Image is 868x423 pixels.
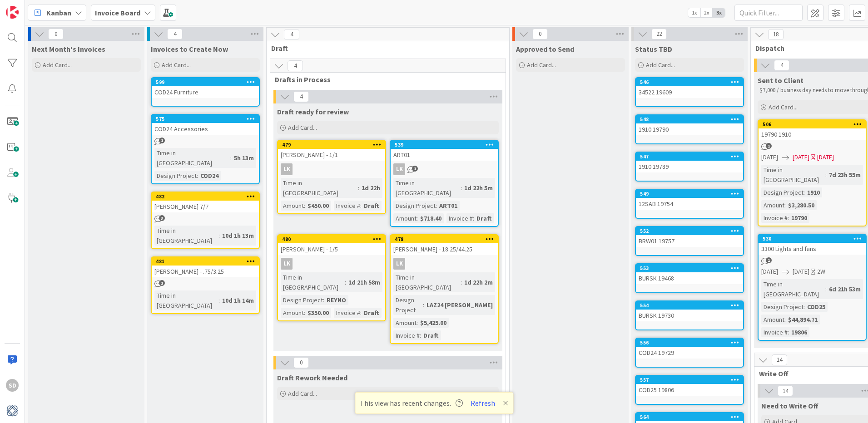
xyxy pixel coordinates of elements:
div: Draft [421,330,441,340]
div: Invoice # [334,308,360,318]
div: BURSK 19468 [636,272,743,284]
span: 14 [778,385,793,396]
span: : [323,295,324,305]
span: Invoices to Create Now [151,44,228,54]
span: This view has recent changes. [360,398,463,408]
a: 557COD25 19806 [635,375,744,405]
div: $350.00 [305,308,331,318]
div: 506 [763,121,866,128]
div: 478 [391,235,498,243]
div: [PERSON_NAME] - .75/3.25 [152,266,259,277]
div: Amount [393,318,417,328]
a: 54634522 19609 [635,77,744,107]
div: [PERSON_NAME] - 1/5 [278,243,385,255]
div: 557 [640,377,743,383]
div: $718.40 [418,213,444,223]
div: 548 [636,115,743,123]
div: Invoice # [761,327,788,337]
div: 1910 [805,187,822,197]
div: Invoice # [334,201,360,211]
div: [PERSON_NAME] 7/7 [152,201,259,212]
span: [DATE] [761,152,778,162]
span: 14 [772,354,787,365]
span: [DATE] [793,152,809,162]
div: LK [278,258,385,270]
div: 575 [156,116,259,122]
img: Visit kanbanzone.com [6,6,19,19]
div: 556 [636,339,743,347]
div: $3,280.50 [786,200,817,210]
div: 530 [759,235,866,243]
div: [PERSON_NAME] - 18.25/44.25 [391,243,498,255]
div: 549 [636,190,743,198]
div: Draft [362,308,382,318]
a: 539ART01LKTime in [GEOGRAPHIC_DATA]:1d 22h 5mDesign Project:ART01Amount:$718.40Invoice #:Draft [390,140,499,227]
div: 549 [640,191,743,197]
div: LK [393,258,405,270]
span: Add Card... [288,389,317,398]
div: 554 [640,302,743,309]
div: Time in [GEOGRAPHIC_DATA] [154,148,230,168]
div: 478[PERSON_NAME] - 18.25/44.25 [391,235,498,255]
span: 2x [700,8,713,17]
div: Time in [GEOGRAPHIC_DATA] [393,272,461,292]
span: Need to Write Off [761,401,818,410]
img: avatar [6,404,19,417]
div: 1d 21h 58m [346,277,382,287]
div: 480 [282,236,385,242]
div: 575COD24 Accessories [152,115,259,135]
a: 575COD24 AccessoriesTime in [GEOGRAPHIC_DATA]:5h 13mDesign Project:COD24 [151,114,260,184]
span: Draft ready for review [277,107,349,116]
div: Amount [281,308,304,318]
div: LK [281,163,293,175]
span: : [461,277,462,287]
div: 480 [278,235,385,243]
span: 1 [159,280,165,286]
div: 1910 19790 [636,123,743,135]
div: 1910 19789 [636,161,743,172]
div: 539 [395,142,498,148]
div: 3300 Lights and fans [759,243,866,255]
div: $450.00 [305,201,331,211]
div: COD24 [198,171,221,181]
div: Time in [GEOGRAPHIC_DATA] [761,165,825,185]
span: : [423,300,424,310]
div: 481 [152,257,259,266]
span: : [825,284,827,294]
span: : [436,201,437,211]
a: 481[PERSON_NAME] - .75/3.25Time in [GEOGRAPHIC_DATA]:10d 1h 14m [151,256,260,314]
span: 4 [288,60,303,71]
span: : [358,183,359,193]
div: SD [6,379,19,392]
a: 553BURSK 19468 [635,263,744,293]
a: 50619790 1910[DATE][DATE][DATE]Time in [GEOGRAPHIC_DATA]:7d 23h 55mDesign Project:1910Amount:$3,2... [758,119,867,226]
a: 599COD24 Furniture [151,77,260,107]
span: 0 [293,357,309,368]
div: 5471910 19789 [636,152,743,172]
span: : [304,308,305,318]
span: 0 [48,29,64,39]
div: 5303300 Lights and fans [759,235,866,255]
div: 599COD24 Furniture [152,78,259,98]
div: Design Project [281,295,323,305]
div: 546 [640,79,743,85]
div: Draft [362,201,382,211]
div: Amount [281,201,304,211]
div: BURSK 19730 [636,310,743,321]
div: Time in [GEOGRAPHIC_DATA] [154,290,218,310]
span: Drafts in Process [275,75,494,84]
span: : [788,213,789,223]
div: Time in [GEOGRAPHIC_DATA] [761,279,825,299]
span: 3x [713,8,725,17]
a: 54912SAB 19754 [635,189,744,219]
div: Draft [474,213,494,223]
div: 557COD25 19806 [636,376,743,396]
div: [DATE] [817,152,834,162]
div: Amount [393,213,417,223]
span: : [473,213,474,223]
div: 478 [395,236,498,242]
div: 1d 22h [359,183,382,193]
div: 539ART01 [391,141,498,161]
div: COD24 Accessories [152,123,259,135]
div: 482 [152,192,259,201]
